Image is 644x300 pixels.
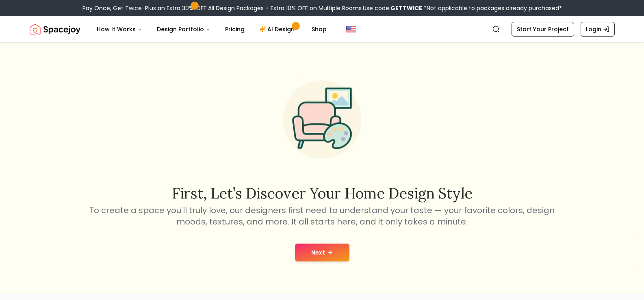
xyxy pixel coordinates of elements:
[305,21,333,37] a: Shop
[512,22,574,37] a: Start Your Project
[30,21,80,37] img: Spacejoy Logo
[88,185,556,201] h2: First, let’s discover your home design style
[253,21,304,37] a: AI Design
[90,21,149,37] button: How It Works
[150,21,217,37] button: Design Portfolio
[88,205,556,227] p: To create a space you'll truly love, our designers first need to understand your taste — your fav...
[90,21,333,37] nav: Main
[30,16,615,42] nav: Global
[30,21,80,37] a: Spacejoy
[82,4,562,12] div: Pay Once, Get Twice-Plus an Extra 30% OFF All Design Packages + Extra 10% OFF on Multiple Rooms.
[346,24,356,34] img: United States
[581,22,615,37] a: Login
[219,21,251,37] a: Pricing
[363,4,422,12] span: Use code:
[422,4,562,12] span: *Not applicable to packages already purchased*
[295,244,349,261] button: Next
[390,4,422,12] b: GETTWICE
[270,67,374,171] img: Start Style Quiz Illustration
